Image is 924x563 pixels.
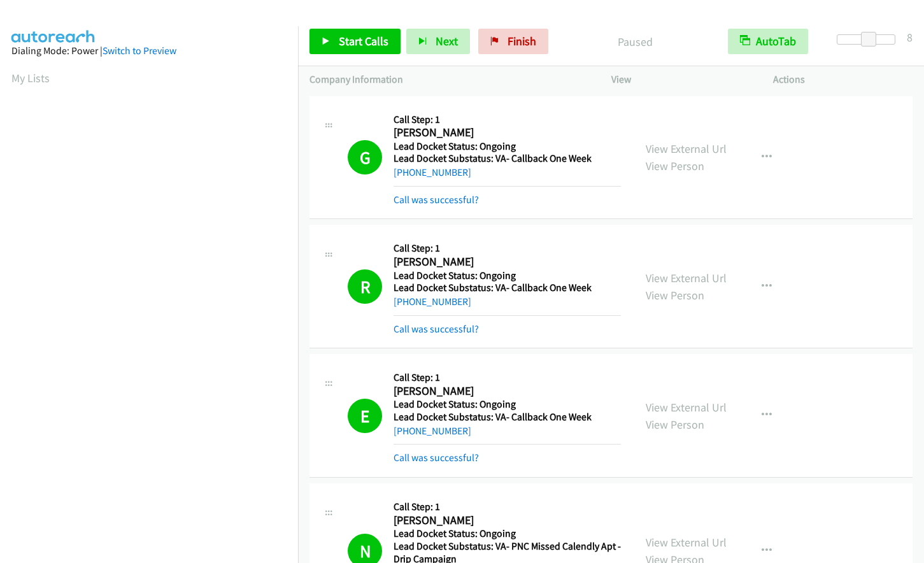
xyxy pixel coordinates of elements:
h5: Lead Docket Status: Ongoing [394,527,623,540]
a: Call was successful? [394,323,479,335]
h1: R [348,269,382,304]
h5: Lead Docket Status: Ongoing [394,398,621,411]
a: View Person [646,417,704,432]
h2: [PERSON_NAME] [394,125,621,140]
a: View Person [646,159,704,173]
h5: Lead Docket Substatus: VA- Callback One Week [394,281,621,294]
h5: Lead Docket Status: Ongoing [394,140,621,153]
div: 8 [907,29,913,46]
span: Start Calls [339,34,388,48]
button: AutoTab [728,29,808,54]
h2: [PERSON_NAME] [394,513,621,528]
a: View External Url [646,535,727,550]
p: Paused [565,33,705,50]
a: View External Url [646,400,727,415]
a: Start Calls [309,29,401,54]
h5: Call Step: 1 [394,501,623,513]
a: View External Url [646,271,727,285]
iframe: Resource Center [887,231,924,332]
h5: Lead Docket Status: Ongoing [394,269,621,282]
a: View External Url [646,141,727,156]
p: Actions [773,72,913,87]
a: [PHONE_NUMBER] [394,166,471,178]
h2: [PERSON_NAME] [394,384,621,399]
h5: Call Step: 1 [394,113,621,126]
span: Next [436,34,458,48]
a: View Person [646,288,704,303]
button: Next [406,29,470,54]
h2: [PERSON_NAME] [394,255,621,269]
div: Dialing Mode: Power | [11,43,287,59]
a: Switch to Preview [103,45,176,57]
a: [PHONE_NUMBER] [394,296,471,308]
h1: E [348,399,382,433]
a: My Lists [11,71,50,85]
p: View [611,72,751,87]
a: Call was successful? [394,452,479,464]
a: Call was successful? [394,194,479,206]
h5: Call Step: 1 [394,242,621,255]
span: Finish [508,34,536,48]
h5: Call Step: 1 [394,371,621,384]
a: Finish [478,29,548,54]
h5: Lead Docket Substatus: VA- Callback One Week [394,152,621,165]
p: Company Information [309,72,588,87]
h5: Lead Docket Substatus: VA- Callback One Week [394,411,621,424]
a: [PHONE_NUMBER] [394,425,471,437]
h1: G [348,140,382,175]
